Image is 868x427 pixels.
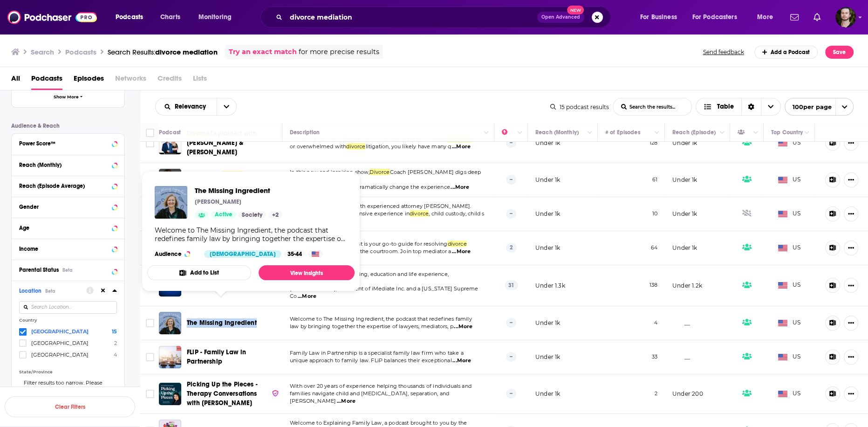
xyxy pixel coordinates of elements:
[672,139,697,147] p: Under 1k
[652,176,657,184] p: 61
[195,186,282,195] a: The Missing Ingredient
[672,127,716,138] div: Reach (Episode)
[844,350,858,365] button: Show More Button
[514,127,526,138] button: Column Actions
[286,10,537,25] input: Search podcasts, credits, & more...
[187,129,279,157] a: DivorceExplained with [PERSON_NAME] & [PERSON_NAME]
[654,319,657,327] p: 4
[844,386,858,401] button: Show More Button
[506,175,516,184] p: --
[754,46,818,59] a: Add a Podcast
[187,380,279,408] a: Picking Up the Pieces - Therapy Conversations with [PERSON_NAME]
[741,98,761,115] div: Sort Direction
[696,98,781,116] h2: Choose View
[454,323,472,331] span: ...More
[337,398,355,405] span: ...More
[290,241,447,247] span: The Splitting Smart Podcast is your go-to guide for resolving
[290,143,346,150] span: or overwhelmed with
[159,383,181,405] a: Picking Up the Pieces - Therapy Conversations with Joanna Seidel
[19,204,109,210] div: Gender
[147,265,251,280] button: Add to List
[290,127,320,138] div: Description
[651,244,657,252] p: 64
[672,390,703,398] p: Under 200
[686,10,751,25] button: open menu
[187,348,246,365] span: FLiP - Family Law in Partnership
[187,319,257,327] span: The Missing Ingredient
[19,183,109,189] div: Reach (Episode Average)
[290,383,472,389] span: With over 20 years of experience helping thousands of individuals and
[844,241,858,255] button: Show More Button
[738,127,751,138] div: Has Guests
[452,143,471,151] span: ...More
[778,138,801,148] span: US
[19,267,59,273] span: Parental Status
[290,248,451,255] span: and other disputes outside the courtroom. Join top mediator a
[844,278,858,293] button: Show More Button
[31,71,62,90] span: Podcasts
[290,350,464,356] span: Family Law in Partnership is a specialist family law firm who take a
[198,11,232,24] span: Monitoring
[778,209,801,219] span: US
[672,282,702,289] p: Under 1.2k
[11,123,125,129] p: Audience & Reach
[19,370,117,375] p: State/Province
[175,103,209,110] span: Relevancy
[5,396,135,417] button: Clear Filters
[365,143,451,150] span: litigation, you likely have many q
[269,7,620,28] div: Search podcasts, credits, & more...
[74,71,104,90] a: Episodes
[700,48,747,56] button: Send feedback
[672,353,690,361] p: __
[19,162,109,168] div: Reach (Monthly)
[535,139,560,147] p: Under 1k
[649,139,657,147] p: 128
[825,46,854,59] button: Save
[299,47,379,57] span: for more precise results
[810,9,824,25] a: Show notifications dropdown
[146,353,154,361] span: Toggle select row
[19,285,86,296] button: LocationBeta
[751,10,785,25] button: open menu
[605,127,640,138] div: # of Episodes
[844,172,858,187] button: Show More Button
[672,244,697,252] p: Under 1k
[649,282,657,289] p: 138
[192,10,244,25] button: open menu
[506,389,516,398] p: --
[506,243,517,252] p: 2
[640,11,677,24] span: For Business
[31,351,89,358] span: [GEOGRAPHIC_DATA]
[342,203,472,209] span: Law with experienced attorney [PERSON_NAME].
[446,136,473,142] span: mediation
[159,127,181,138] div: Podcast
[506,209,516,218] p: --
[159,312,181,334] a: The Missing Ingredient
[11,71,20,90] span: All
[19,301,117,314] input: Search Location...
[535,210,560,218] p: Under 1k
[108,48,218,56] a: Search Results:divorce mediation
[19,138,117,149] button: Power Score™
[778,281,801,290] span: US
[108,48,218,56] div: Search Results:
[290,390,449,404] span: families navigate child and [MEDICAL_DATA], separation, and [PERSON_NAME]
[541,15,580,20] span: Open Advanced
[19,246,109,252] div: Income
[672,210,697,218] p: Under 1k
[290,420,467,426] span: Welcome to Explaining Family Law, a podcast brought to you by the
[215,210,232,220] span: Active
[672,319,690,327] p: __
[535,390,560,398] p: Under 1k
[290,136,446,142] span: Whether you’re just beginning to consider separation, trying
[187,380,258,407] span: Picking Up the Pieces - Therapy Conversations with [PERSON_NAME]
[229,47,297,57] a: Try an exact match
[290,271,449,285] span: Through the art of storytelling, education and life experience, [PERSON_NAME]
[771,127,803,138] div: Top Country
[31,328,89,335] span: [GEOGRAPHIC_DATA]
[159,132,181,154] img: Divorce Explained with Steve Benmor & Leanne Townsend
[19,225,109,231] div: Age
[452,357,471,365] span: ...More
[835,7,856,28] span: Logged in as OutlierAudio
